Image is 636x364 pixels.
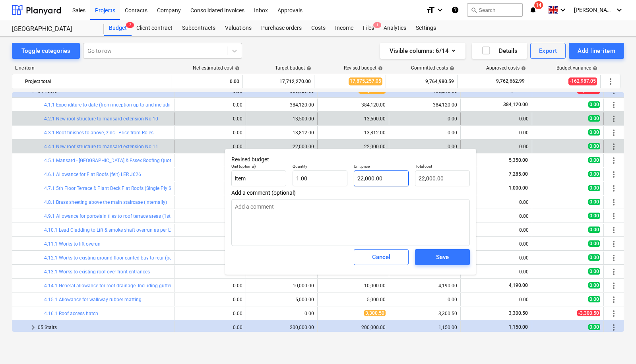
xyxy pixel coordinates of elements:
span: 0.00 [588,199,600,205]
a: Purchase orders [256,20,306,36]
div: 0.00 [464,144,529,149]
div: 0.00 [392,297,457,302]
div: 13,500.00 [364,116,386,122]
i: keyboard_arrow_down [615,5,624,15]
span: search [471,7,477,13]
a: Files1 [358,20,379,36]
span: 17,875,257.05 [349,77,382,85]
div: Visible columns : 6/14 [390,46,456,56]
div: 10,000.00 [364,283,386,288]
span: 0.00 [588,143,600,149]
div: Budget [104,20,132,36]
span: More actions [609,184,619,193]
div: 0.00 [464,255,529,261]
i: keyboard_arrow_down [558,5,568,15]
span: help [520,66,526,71]
div: Committed costs [411,65,454,71]
span: More actions [609,170,619,179]
div: 0.00 [233,144,242,149]
div: 0.00 [233,116,242,122]
span: 0.00 [588,101,600,108]
div: Toggle categories [21,46,70,56]
a: 4.14.1 General allowance for roof drainage. Including gutters, downpipes, hoppers etc [44,283,227,288]
div: Client contract [132,20,177,36]
span: 0.00 [588,324,600,330]
span: 0.00 [588,268,600,275]
span: 1,000.00 [508,185,529,191]
div: 0.00 [392,144,457,149]
button: Details [472,43,527,59]
div: 0.00 [464,241,529,247]
a: Costs [306,20,330,36]
a: 4.4.1 New roof structure to mansard extension No 11 [44,144,158,149]
span: 384,120.00 [502,102,529,107]
a: 4.11.1 Works to lift overun [44,241,101,247]
a: 4.1.1 Expenditure to date (from inception up to and including [DATE]) [44,102,192,108]
button: Toggle categories [12,43,80,59]
div: Line-item [12,65,172,71]
span: 1,150.00 [508,324,529,330]
div: 0.00 [464,130,529,136]
span: 7,285.00 [508,171,529,177]
span: keyboard_arrow_right [28,323,38,332]
span: 0.00 [588,240,600,247]
p: Revised budget [231,155,470,164]
span: More actions [609,253,619,263]
div: 9,764,980.59 [389,75,454,88]
div: 10,000.00 [293,283,314,288]
span: help [591,66,597,71]
p: Unit price [354,164,409,170]
div: 0.00 [175,75,239,88]
div: [GEOGRAPHIC_DATA] [12,25,95,33]
span: 1 [373,22,381,28]
a: 4.10.1 Lead Cladding to Lift & smoke shaft overrun as per L7E Quote [44,227,190,233]
span: 4,190.00 [508,283,529,288]
button: Visible columns:6/14 [380,43,465,59]
span: More actions [609,239,619,249]
div: 22,000.00 [321,144,386,149]
a: 4.12.1 Works to existing ground floor canted bay to rear (below new extension) [44,255,213,261]
span: 0.00 [588,157,600,163]
button: Cancel [354,249,409,265]
div: 0.00 [464,227,529,233]
a: Settings [411,20,441,36]
div: Files [358,20,379,36]
div: 0.00 [304,311,314,316]
span: 5,350.00 [508,157,529,163]
a: Budget2 [104,20,132,36]
div: 384,120.00 [392,102,457,108]
div: Details [481,46,518,56]
div: 5,000.00 [367,297,386,302]
iframe: Chat Widget [596,326,636,364]
div: Budget variance [556,65,597,71]
div: 0.00 [233,102,242,108]
span: 0.00 [588,171,600,177]
a: Analytics [379,20,411,36]
span: More actions [609,225,619,235]
div: 0.00 [178,325,242,330]
div: 384,120.00 [361,102,386,108]
a: Income [330,20,358,36]
span: More actions [609,211,619,221]
span: 0.00 [588,129,600,136]
div: Export [539,46,557,56]
div: 384,120.00 [290,102,314,108]
span: Add a comment (optional) [231,190,470,196]
span: 0.00 [588,185,600,191]
div: 4,190.00 [392,283,457,288]
a: Valuations [220,20,256,36]
a: 4.9.1 Allowance for porcelain tiles to roof terrace areas (1st & 5th) [44,213,184,219]
span: More actions [609,142,619,151]
span: More actions [609,323,619,332]
span: 2 [126,22,134,28]
div: 0.00 [464,116,529,122]
div: Subcontracts [177,20,220,36]
div: Target budget [275,65,311,71]
div: Cancel [372,252,390,262]
span: 3,300.50 [508,310,529,316]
